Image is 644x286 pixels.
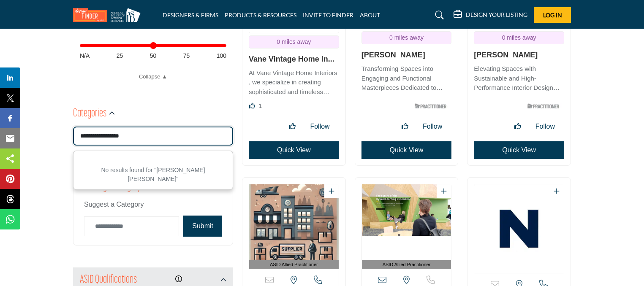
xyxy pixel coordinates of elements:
span: Suggest a Category [84,201,144,208]
h2: Categories [73,106,106,121]
span: 0 miles away [277,38,311,45]
a: Search [427,8,449,22]
p: At Vane Vintage Home Interiors , we specialize in creating sophisticated and timeless spaces that... [249,68,339,97]
button: Like listing [397,118,413,135]
img: Michelle Rohrer-Lauer, ASID Allied [249,184,339,260]
a: Open Listing in new tab [249,184,339,269]
a: Elevating Spaces with Sustainable and High-Performance Interior Design Solutions The company is c... [474,62,564,93]
a: Open Listing in new tab [362,184,451,269]
span: 0 miles away [502,34,536,41]
span: 50 [150,51,157,60]
div: Click to view information [175,274,182,284]
a: PRODUCTS & RESOURCES [225,11,296,19]
a: Collapse ▲ [80,73,226,81]
button: Follow [418,118,447,135]
a: [PERSON_NAME] [474,51,538,59]
a: Add To List [554,188,560,195]
img: Site Logo [73,8,145,22]
a: Add To List [329,188,334,195]
button: Like listing [509,118,526,135]
a: Information about [175,275,182,283]
a: [PERSON_NAME] [361,51,425,59]
img: ASID Qualified Practitioners Badge Icon [524,101,562,111]
h2: Missing a Category? [84,181,222,200]
span: 75 [183,51,190,60]
a: Open Listing in new tab [474,184,564,273]
h5: DESIGN YOUR LISTING [466,11,527,19]
img: ASID Qualified Practitioners Badge Icon [411,101,449,111]
h3: Jocelyn Stroupe [361,51,452,60]
a: ABOUT [360,11,380,19]
a: Transforming Spaces into Engaging and Functional Masterpieces Dedicated to transforming spaces in... [361,62,452,93]
h3: Rebecca Cryder [474,51,564,60]
button: Like listing [284,118,301,135]
img: Pipa Bradbury [474,184,564,273]
button: Quick View [361,141,452,159]
button: Quick View [249,141,339,159]
button: Quick View [474,141,564,159]
i: Like [249,103,255,109]
a: Vane Vintage Home In... [249,55,334,63]
input: Search Category [73,127,233,146]
span: ASID Allied Practitioner [364,261,450,268]
a: INVITE TO FINDER [303,11,353,19]
div: No results found for "[PERSON_NAME] [PERSON_NAME]" [73,151,233,189]
p: Transforming Spaces into Engaging and Functional Masterpieces Dedicated to transforming spaces in... [361,64,452,93]
span: N/A [80,51,90,60]
button: Submit [183,216,222,237]
button: Follow [305,118,334,135]
span: 0 miles away [389,34,424,41]
a: Add To List [441,188,447,195]
a: DESIGNERS & FIRMS [163,11,218,19]
span: ASID Allied Practitioner [251,261,337,268]
button: Log In [534,7,571,23]
span: 25 [117,51,123,60]
div: DESIGN YOUR LISTING [454,10,527,20]
img: Kenneth Baker [362,184,451,260]
p: Elevating Spaces with Sustainable and High-Performance Interior Design Solutions The company is c... [474,64,564,93]
a: At Vane Vintage Home Interiors , we specialize in creating sophisticated and timeless spaces that... [249,66,339,97]
input: Category Name [84,216,179,236]
span: 100 [217,51,226,60]
span: Log In [543,11,562,19]
h3: Vane Vintage Home Interiors [249,55,339,64]
span: 1 [258,102,262,109]
button: Follow [530,118,560,135]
